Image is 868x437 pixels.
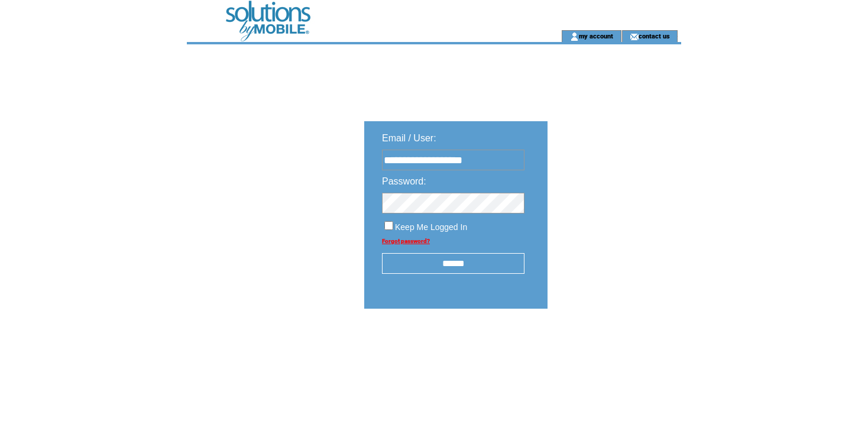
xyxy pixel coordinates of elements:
a: Forgot password? [382,238,430,244]
span: Email / User: [382,133,436,143]
a: contact us [639,32,670,40]
a: my account [579,32,613,40]
img: transparent.png [582,338,641,353]
img: account_icon.gif [570,32,579,41]
span: Password: [382,176,426,186]
img: contact_us_icon.gif [630,32,639,41]
span: Keep Me Logged In [395,222,467,232]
